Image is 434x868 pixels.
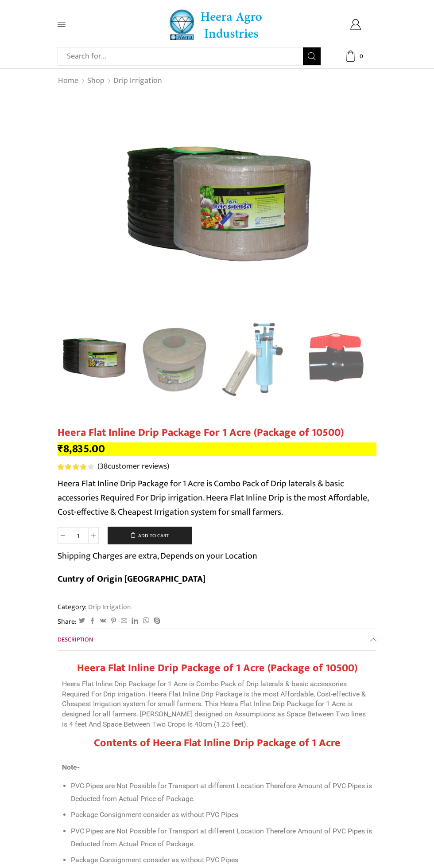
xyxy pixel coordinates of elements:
li: 4 / 10 [298,321,375,397]
img: Flat Inline Drip Package [136,321,213,398]
p: Heera Flat Inline Drip Package for 1 Acre is Combo Pack of Drip laterals & basic accessories Requ... [62,679,372,730]
li: PVC Pipes are Not Possible for Transport at different Location Therefore Amount of PVC Pipes is D... [71,780,372,805]
a: 0 [334,51,376,62]
nav: Breadcrumb [58,75,163,87]
h1: Heera Flat Inline Drip Package For 1 Acre (Package of 10500) [58,426,376,439]
span: Category: [58,602,131,612]
li: 2 / 10 [136,321,213,397]
a: Drip Irrigation [113,75,163,87]
input: Search for... [62,47,303,65]
li: 3 / 10 [217,321,294,397]
strong: Contents of Heera Flat Inline Drip Package of 1 Acre [94,734,341,752]
span: Description [58,634,93,645]
a: Description [58,629,376,650]
li: PVC Pipes are Not Possible for Transport at different Location Therefore Amount of PVC Pipes is D... [71,825,372,850]
a: Home [58,75,79,87]
p: Shipping Charges are extra, Depends on your Location [58,549,257,563]
a: Shop [87,75,105,87]
li: 1 / 10 [55,321,132,397]
div: 1 / 10 [58,94,376,317]
img: Flat Inline [55,320,132,397]
strong: Note- [62,763,80,771]
li: Package Consignment consider as without PVC Pipes [71,854,372,867]
img: Flat Inline [105,94,329,317]
input: Product quantity [68,527,88,544]
a: (38customer reviews) [97,461,169,473]
span: 0 [356,52,365,61]
span: Rated out of 5 based on customer ratings [58,464,88,470]
a: ball-vavle [298,321,375,398]
img: Flow Control Valve [298,321,375,398]
span: 38 [58,464,95,470]
bdi: 8,835.00 [58,440,105,458]
span: ₹ [58,440,63,458]
b: Cuntry of Origin [GEOGRAPHIC_DATA] [58,571,205,586]
li: Package Consignment consider as without PVC Pipes [71,809,372,821]
div: Rated 4.21 out of 5 [58,464,93,470]
strong: Heera Flat Inline Drip Package of 1 Acre (Package of 10500) [77,659,357,677]
button: Search button [303,47,321,65]
p: Heera Flat Inline Drip Package for 1 Acre is Combo Pack of Drip laterals & basic accessories Requ... [58,477,376,519]
span: Share: [58,617,77,627]
img: Heera-super-clean-filter [217,321,294,398]
a: Drip Irrigation [87,601,131,613]
a: Drip Package Flat Inline2 [136,321,213,398]
span: 38 [100,460,108,473]
button: Add to cart [108,527,192,544]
